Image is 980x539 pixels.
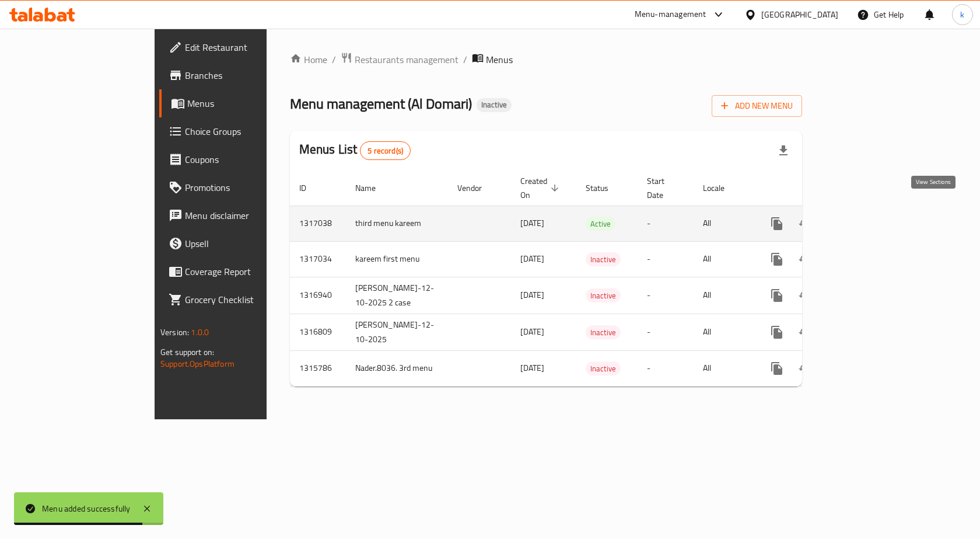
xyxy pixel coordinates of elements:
[159,89,318,117] a: Menus
[355,181,391,195] span: Name
[159,61,318,89] a: Branches
[159,117,318,145] a: Choice Groups
[360,141,411,160] div: Total records count
[586,217,615,231] span: Active
[463,53,467,67] li: /
[355,53,459,67] span: Restaurants management
[638,350,694,386] td: -
[360,145,410,157] span: 5 record(s)
[290,171,884,387] table: enhanced table
[160,325,189,340] span: Version:
[185,208,309,222] span: Menu disclaimer
[346,277,448,314] td: [PERSON_NAME]-12-10-2025 2 case
[341,52,459,67] a: Restaurants management
[694,206,754,241] td: All
[520,324,544,339] span: [DATE]
[159,201,318,229] a: Menu disclaimer
[586,217,615,231] div: Active
[586,181,624,195] span: Status
[520,360,544,375] span: [DATE]
[346,314,448,350] td: [PERSON_NAME]-12-10-2025
[477,100,512,110] span: Inactive
[185,40,309,54] span: Edit Restaurant
[791,210,819,238] button: Change Status
[159,33,318,61] a: Edit Restaurant
[520,251,544,266] span: [DATE]
[185,152,309,166] span: Coupons
[638,277,694,314] td: -
[185,265,309,279] span: Coverage Report
[185,293,309,307] span: Grocery Checklist
[638,206,694,241] td: -
[763,210,791,238] button: more
[299,141,411,160] h2: Menus List
[586,326,621,339] span: Inactive
[791,318,819,346] button: Change Status
[290,91,472,117] span: Menu management ( Al Domari )
[159,286,318,314] a: Grocery Checklist
[586,253,621,266] span: Inactive
[694,241,754,277] td: All
[721,99,793,113] span: Add New Menu
[185,124,309,138] span: Choice Groups
[791,354,819,382] button: Change Status
[586,362,621,375] span: Inactive
[703,181,740,195] span: Locale
[586,289,621,302] span: Inactive
[712,95,802,117] button: Add New Menu
[754,171,884,206] th: Actions
[160,356,235,371] a: Support.OpsPlatform
[694,314,754,350] td: All
[346,350,448,386] td: Nader.8036. 3rd menu
[159,229,318,258] a: Upsell
[791,281,819,310] button: Change Status
[486,53,513,67] span: Menus
[457,181,497,195] span: Vendor
[763,318,791,346] button: more
[187,96,309,110] span: Menus
[185,68,309,82] span: Branches
[332,53,336,67] li: /
[647,174,680,202] span: Start Date
[635,8,706,22] div: Menu-management
[520,215,544,231] span: [DATE]
[638,241,694,277] td: -
[346,241,448,277] td: kareem first menu
[638,314,694,350] td: -
[346,206,448,241] td: third menu kareem
[791,245,819,273] button: Change Status
[960,8,964,21] span: k
[290,52,802,67] nav: breadcrumb
[761,8,838,21] div: [GEOGRAPHIC_DATA]
[191,325,209,340] span: 1.0.0
[159,173,318,201] a: Promotions
[769,137,797,165] div: Export file
[520,287,544,302] span: [DATE]
[159,145,318,173] a: Coupons
[299,181,321,195] span: ID
[185,237,309,251] span: Upsell
[185,180,309,194] span: Promotions
[586,252,621,266] div: Inactive
[694,277,754,314] td: All
[763,245,791,273] button: more
[160,345,214,360] span: Get support on:
[42,502,131,515] div: Menu added successfully
[694,350,754,386] td: All
[586,325,621,339] div: Inactive
[763,354,791,382] button: more
[763,281,791,310] button: more
[159,258,318,286] a: Coverage Report
[520,174,562,202] span: Created On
